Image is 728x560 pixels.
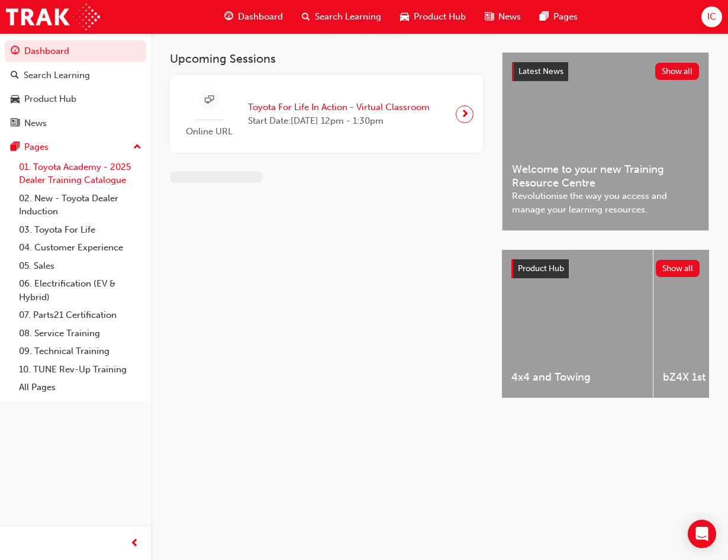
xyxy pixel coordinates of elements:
a: 08. Service Training [14,324,146,343]
button: Show all [656,260,700,277]
div: News [24,117,47,130]
a: Online URLToyota For Life In Action - Virtual ClassroomStart Date:[DATE] 12pm - 1:30pm [179,85,473,143]
a: 10. TUNE Rev-Up Training [14,361,146,379]
span: pages-icon [540,9,549,24]
span: guage-icon [11,46,20,57]
a: guage-iconDashboard [215,5,292,29]
span: car-icon [11,94,20,105]
a: Product HubShow all [511,259,700,278]
a: Dashboard [5,40,146,62]
span: news-icon [11,118,20,129]
button: DashboardSearch LearningProduct HubNews [5,38,146,136]
a: search-iconSearch Learning [292,5,391,29]
span: car-icon [400,9,409,24]
span: Revolutionise the way you access and manage your learning resources. [512,189,699,216]
a: pages-iconPages [530,5,587,29]
a: Latest NewsShow all [512,62,699,81]
div: Product Hub [24,92,76,106]
div: Open Intercom Messenger [688,520,716,548]
span: up-icon [133,140,141,155]
span: guage-icon [224,9,233,24]
a: 4x4 and Towing [502,250,653,398]
span: 4x4 and Towing [511,371,643,384]
span: IC [707,10,716,24]
a: 03. Toyota For Life [14,221,146,239]
a: 02. New - Toyota Dealer Induction [14,189,146,221]
a: All Pages [14,378,146,397]
a: Product Hub [5,88,146,110]
span: News [498,10,521,24]
h3: Upcoming Sessions [170,52,483,66]
span: Search Learning [315,10,381,24]
span: Welcome to your new Training Resource Centre [512,163,699,189]
span: Product Hub [518,263,564,273]
span: search-icon [302,9,310,24]
a: news-iconNews [475,5,530,29]
a: 04. Customer Experience [14,239,146,257]
span: Pages [553,10,578,24]
span: news-icon [485,9,494,24]
button: Pages [5,136,146,158]
span: Product Hub [414,10,466,24]
a: 09. Technical Training [14,342,146,361]
button: Show all [655,63,700,80]
a: Search Learning [5,65,146,86]
a: 05. Sales [14,257,146,275]
span: Latest News [518,66,563,76]
div: Search Learning [24,69,90,82]
a: 07. Parts21 Certification [14,306,146,324]
span: Online URL [179,125,239,139]
span: prev-icon [130,536,139,551]
span: search-icon [11,70,19,81]
span: Dashboard [238,10,283,24]
a: car-iconProduct Hub [391,5,475,29]
span: pages-icon [11,142,20,153]
span: Start Date: [DATE] 12pm - 1:30pm [248,114,430,128]
div: Pages [24,140,49,154]
button: IC [701,7,722,27]
a: Latest NewsShow allWelcome to your new Training Resource CentreRevolutionise the way you access a... [502,52,709,231]
img: Trak [6,4,100,30]
span: Toyota For Life In Action - Virtual Classroom [248,101,430,114]
a: News [5,112,146,134]
span: next-icon [460,106,469,123]
a: 01. Toyota Academy - 2025 Dealer Training Catalogue [14,158,146,189]
a: 06. Electrification (EV & Hybrid) [14,275,146,306]
span: sessionType_ONLINE_URL-icon [205,93,214,108]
